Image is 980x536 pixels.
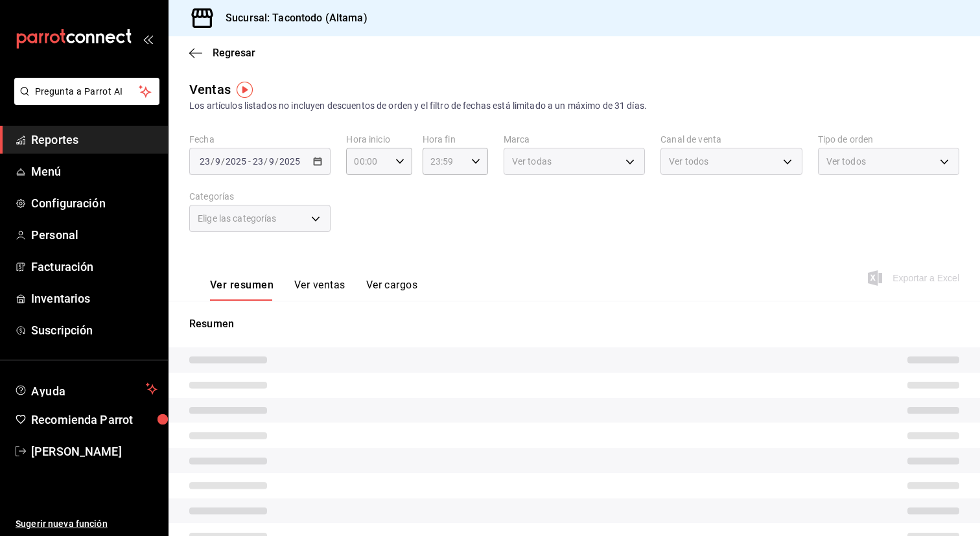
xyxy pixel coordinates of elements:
[221,156,225,167] span: /
[818,135,959,144] label: Tipo de orden
[275,156,279,167] span: /
[189,316,959,332] p: Resumen
[35,85,139,99] span: Pregunta a Parrot AI
[198,212,277,225] span: Elige las categorías
[215,10,367,26] h3: Sucursal: Tacontodo (Altama)
[252,156,264,167] input: --
[423,135,488,144] label: Hora fin
[31,321,157,339] span: Suscripción
[264,156,268,167] span: /
[199,156,211,167] input: --
[143,34,153,44] button: open_drawer_menu
[9,94,159,108] a: Pregunta a Parrot AI
[210,279,417,301] div: navigation tabs
[31,258,157,275] span: Facturación
[660,135,802,144] label: Canal de venta
[31,411,157,428] span: Recomienda Parrot
[225,156,247,167] input: ----
[189,80,231,99] div: Ventas
[248,156,251,167] span: -
[826,155,866,168] span: Ver todos
[14,78,159,105] button: Pregunta a Parrot AI
[16,517,157,531] span: Sugerir nueva función
[669,155,708,168] span: Ver todos
[213,47,255,59] span: Regresar
[211,156,215,167] span: /
[237,82,253,98] img: Tooltip marker
[279,156,301,167] input: ----
[210,279,274,301] button: Ver resumen
[31,226,157,244] span: Personal
[512,155,552,168] span: Ver todas
[268,156,275,167] input: --
[31,131,157,148] span: Reportes
[31,163,157,180] span: Menú
[189,99,959,113] div: Los artículos listados no incluyen descuentos de orden y el filtro de fechas está limitado a un m...
[31,381,141,397] span: Ayuda
[31,290,157,307] span: Inventarios
[346,135,412,144] label: Hora inicio
[189,135,331,144] label: Fecha
[31,443,157,460] span: [PERSON_NAME]
[294,279,345,301] button: Ver ventas
[189,192,331,201] label: Categorías
[31,194,157,212] span: Configuración
[504,135,645,144] label: Marca
[189,47,255,59] button: Regresar
[215,156,221,167] input: --
[366,279,418,301] button: Ver cargos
